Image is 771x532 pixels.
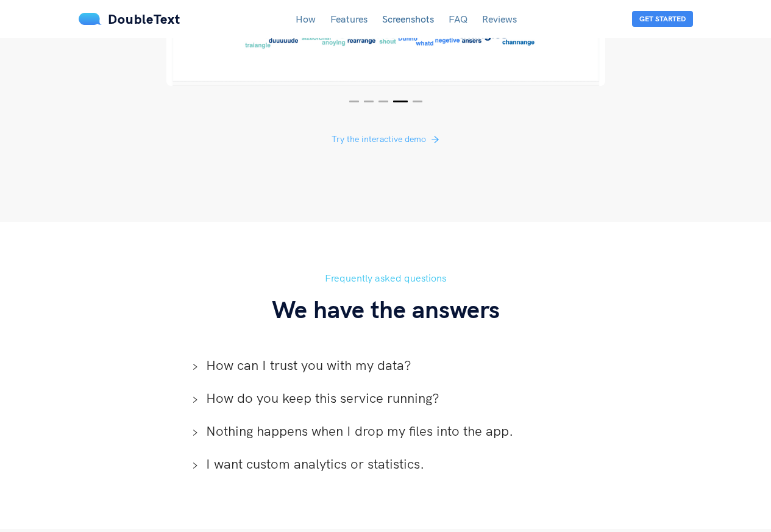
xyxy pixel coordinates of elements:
[79,294,693,324] h3: We have the answers
[191,462,199,469] span: right
[79,271,693,286] h5: Frequently asked questions
[206,356,580,374] span: How can I trust you with my data?
[108,10,180,27] span: DoubleText
[191,429,199,436] span: right
[191,396,199,403] span: right
[206,455,580,473] span: I want custom analytics or statistics.
[79,13,102,25] img: mS3x8y1f88AAAAABJRU5ErkJggg==
[191,363,199,371] span: right
[431,135,439,145] span: arrow-right
[632,11,693,27] button: Get Started
[378,101,388,102] button: 3
[330,13,368,25] a: Features
[182,414,590,447] div: Nothing happens when I drop my files into the app.
[206,422,580,440] span: Nothing happens when I drop my files into the app.
[182,349,590,381] div: How can I trust you with my data?
[182,381,590,414] div: How do you keep this service running?
[322,129,449,149] button: Try the interactive demoarrow-right
[382,13,434,25] a: Screenshots
[364,101,374,102] button: 2
[296,13,316,25] a: How
[79,10,180,27] a: DoubleText
[482,13,517,25] a: Reviews
[449,13,467,25] a: FAQ
[349,101,359,102] button: 1
[206,389,580,407] span: How do you keep this service running?
[322,119,449,149] a: Try the interactive demoarrow-right
[413,101,422,102] button: 5
[393,101,408,102] button: 4
[332,132,426,146] span: Try the interactive demo
[182,447,590,480] div: I want custom analytics or statistics.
